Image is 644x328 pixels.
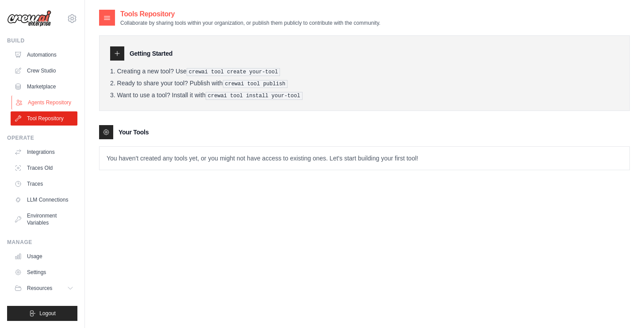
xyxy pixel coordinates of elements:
[110,68,619,76] li: Creating a new tool? Use
[11,145,77,159] a: Integrations
[11,48,77,62] a: Automations
[39,310,56,317] span: Logout
[130,49,172,58] h3: Getting Started
[11,177,77,191] a: Traces
[7,10,51,27] img: Logo
[120,19,380,27] p: Collaborate by sharing tools within your organization, or publish them publicly to contribute wit...
[7,239,77,246] div: Manage
[206,92,303,100] pre: crewai tool install your-tool
[110,80,619,88] li: Ready to share your tool? Publish with
[119,128,149,137] h3: Your Tools
[11,193,77,207] a: LLM Connections
[11,111,77,126] a: Tool Repository
[27,285,52,292] span: Resources
[11,95,78,110] a: Agents Repository
[11,64,77,78] a: Crew Studio
[187,68,280,76] pre: crewai tool create your-tool
[100,147,629,170] p: You haven't created any tools yet, or you might not have access to existing ones. Let's start bui...
[11,161,77,175] a: Traces Old
[11,80,77,94] a: Marketplace
[110,92,619,100] li: Want to use a tool? Install it with
[120,9,380,19] h2: Tools Repository
[11,209,77,230] a: Environment Variables
[223,80,288,88] pre: crewai tool publish
[11,281,77,295] button: Resources
[7,306,77,321] button: Logout
[7,37,77,44] div: Build
[7,134,77,141] div: Operate
[11,265,77,279] a: Settings
[11,249,77,263] a: Usage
